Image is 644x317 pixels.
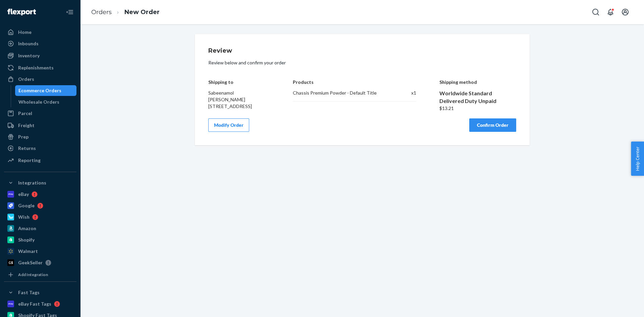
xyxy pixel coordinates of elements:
a: Amazon [4,223,76,234]
div: Amazon [18,225,36,232]
div: Wholesale Orders [18,99,59,105]
h4: Shipping to [208,80,270,85]
a: Replenishments [4,62,76,73]
a: Parcel [4,108,76,119]
a: Reporting [4,155,76,166]
div: x 1 [397,90,416,96]
a: Home [4,27,76,38]
a: Ecommerce Orders [15,85,77,96]
a: Orders [91,8,112,16]
a: eBay Fast Tags [4,299,76,309]
button: Open account menu [619,5,632,19]
button: Modify Order [208,118,249,132]
a: Orders [4,74,76,85]
div: Fast Tags [18,289,40,296]
ol: breadcrumbs [86,2,165,22]
a: eBay [4,189,76,200]
button: Integrations [4,177,76,188]
div: Returns [18,145,36,152]
div: Orders [18,76,34,83]
a: New Order [124,8,160,16]
div: Inventory [18,52,40,59]
div: Home [18,29,32,36]
button: Confirm Order [469,118,516,132]
div: Inbounds [18,40,39,47]
a: Walmart [4,246,76,257]
a: Prep [4,131,76,142]
button: Fast Tags [4,287,76,298]
div: Walmart [18,248,38,255]
div: Parcel [18,110,32,117]
div: Google [18,202,35,209]
div: $13.21 [439,105,517,112]
button: Help Center [631,142,644,176]
h4: Products [293,80,416,85]
h1: Review [208,48,516,54]
div: Reporting [18,157,41,164]
h4: Shipping method [439,80,517,85]
div: Wish [18,214,30,220]
div: Ecommerce Orders [18,87,61,94]
div: Chassis Premium Powder - Default Title [293,90,390,96]
div: Freight [18,122,35,129]
div: GeekSeller [18,259,43,266]
a: Shopify [4,234,76,245]
a: Wish [4,212,76,222]
div: Integrations [18,179,46,186]
span: Sabeenamol [PERSON_NAME] [STREET_ADDRESS] [208,90,252,109]
button: Close Navigation [63,5,76,19]
div: Worldwide Standard Delivered Duty Unpaid [439,90,517,105]
button: Open notifications [604,5,617,19]
a: Freight [4,120,76,131]
p: Review below and confirm your order [208,59,516,66]
div: eBay Fast Tags [18,301,51,307]
div: eBay [18,191,29,198]
button: Open Search Box [589,5,602,19]
a: Inbounds [4,38,76,49]
div: Add Integration [18,272,48,277]
div: Replenishments [18,64,54,71]
a: Add Integration [4,271,76,279]
div: Prep [18,134,29,140]
div: Shopify [18,236,35,243]
a: Wholesale Orders [15,97,77,107]
img: Flexport logo [7,9,36,15]
a: Returns [4,143,76,154]
a: Google [4,200,76,211]
a: Inventory [4,50,76,61]
a: GeekSeller [4,257,76,268]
